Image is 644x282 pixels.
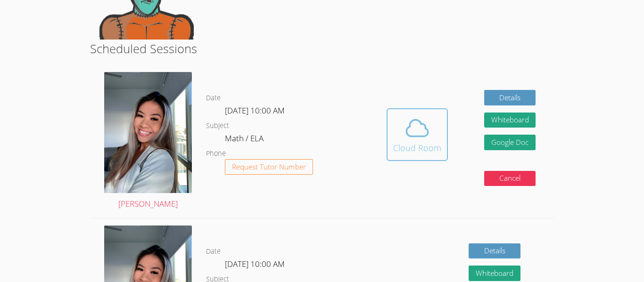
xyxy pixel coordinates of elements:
div: Cloud Room [393,141,441,154]
button: Request Tutor Number [225,159,313,175]
img: avatar.png [104,72,192,193]
dt: Date [206,92,221,104]
h2: Scheduled Sessions [90,40,554,57]
dt: Date [206,246,221,258]
span: [DATE] 10:00 AM [225,105,285,116]
a: Google Doc [484,135,536,150]
span: Request Tutor Number [232,163,306,170]
a: [PERSON_NAME] [104,72,192,211]
dt: Subject [206,120,229,132]
a: Details [469,243,520,259]
button: Cloud Room [387,108,448,161]
a: Details [484,90,536,105]
button: Whiteboard [484,113,536,128]
span: [DATE] 10:00 AM [225,258,285,269]
dd: Math / ELA [225,132,265,148]
dt: Phone [206,148,226,160]
button: Whiteboard [469,266,520,281]
button: Cancel [484,171,536,186]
